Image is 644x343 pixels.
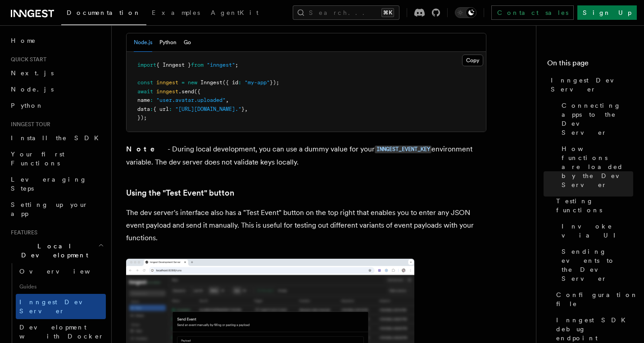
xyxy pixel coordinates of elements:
[175,106,241,112] span: "[URL][DOMAIN_NAME]."
[7,32,106,49] a: Home
[245,106,248,112] span: ,
[245,79,270,86] span: "my-app"
[7,197,106,222] a: Setting up your app
[126,187,234,199] a: Using the "Test Event" button
[562,101,633,137] span: Connecting apps to the Dev Server
[178,88,194,95] span: .send
[238,79,241,86] span: :
[7,121,50,128] span: Inngest tour
[134,33,152,52] button: Node.js
[156,97,226,103] span: "user.avatar.uploaded"
[126,143,486,169] p: - During local development, you can use a dummy value for your environment variable. The dev serv...
[11,36,36,45] span: Home
[7,130,106,146] a: Install the SDK
[137,62,156,68] span: import
[126,145,168,153] strong: Note
[7,81,106,97] a: Node.js
[191,62,204,68] span: from
[375,146,431,153] code: INNGEST_EVENT_KEY
[156,62,191,68] span: { Inngest }
[11,69,54,77] span: Next.js
[455,7,476,18] button: Toggle dark mode
[152,9,200,16] span: Examples
[156,88,178,95] span: inngest
[551,76,633,94] span: Inngest Dev Server
[181,79,185,86] span: =
[558,97,633,141] a: Connecting apps to the Dev Server
[556,197,633,215] span: Testing functions
[241,106,245,112] span: }
[188,79,197,86] span: new
[11,176,87,192] span: Leveraging Steps
[11,201,88,217] span: Setting up your app
[16,294,106,319] a: Inngest Dev Server
[235,62,238,68] span: ;
[11,151,64,167] span: Your first Functions
[556,290,638,308] span: Configuration file
[226,97,229,103] span: ,
[137,97,150,103] span: name
[169,106,172,112] span: :
[137,79,153,86] span: const
[7,56,46,63] span: Quick start
[7,65,106,81] a: Next.js
[19,324,104,340] span: Development with Docker
[159,33,177,52] button: Python
[126,206,486,244] p: The dev server's interface also has a "Test Event" button on the top right that enables you to en...
[558,218,633,243] a: Invoke via UI
[19,268,112,275] span: Overview
[553,193,633,218] a: Testing functions
[547,72,633,97] a: Inngest Dev Server
[184,33,191,52] button: Go
[150,97,153,103] span: :
[7,229,37,236] span: Features
[7,97,106,114] a: Python
[211,9,259,16] span: AgentKit
[558,141,633,193] a: How functions are loaded by the Dev Server
[150,106,153,112] span: :
[137,88,153,95] span: await
[293,5,399,20] button: Search...⌘K
[156,79,178,86] span: inngest
[7,171,106,197] a: Leveraging Steps
[146,3,205,24] a: Examples
[270,79,279,86] span: });
[11,102,44,109] span: Python
[137,106,150,112] span: data
[137,114,147,121] span: });
[547,58,633,72] h4: On this page
[375,145,431,153] a: INNGEST_EVENT_KEY
[67,9,141,16] span: Documentation
[11,134,104,142] span: Install the SDK
[562,144,633,189] span: How functions are loaded by the Dev Server
[558,243,633,287] a: Sending events to the Dev Server
[556,316,633,343] span: Inngest SDK debug endpoint
[222,79,238,86] span: ({ id
[553,287,633,312] a: Configuration file
[7,242,98,260] span: Local Development
[153,106,169,112] span: { url
[207,62,235,68] span: "inngest"
[16,263,106,279] a: Overview
[7,146,106,171] a: Your first Functions
[381,8,394,17] kbd: ⌘K
[19,298,96,315] span: Inngest Dev Server
[200,79,222,86] span: Inngest
[491,5,574,20] a: Contact sales
[577,5,637,20] a: Sign Up
[462,55,483,66] button: Copy
[562,247,633,283] span: Sending events to the Dev Server
[11,86,54,93] span: Node.js
[16,279,106,294] span: Guides
[205,3,264,24] a: AgentKit
[194,88,200,95] span: ({
[562,222,633,240] span: Invoke via UI
[7,238,106,263] button: Local Development
[61,3,146,25] a: Documentation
